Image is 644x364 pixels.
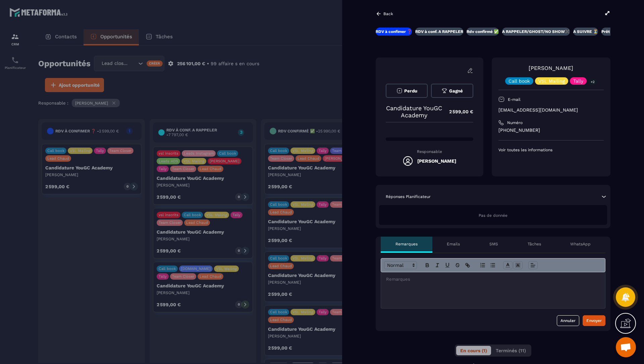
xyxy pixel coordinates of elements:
p: Call book [508,79,530,83]
p: Emails [447,241,460,247]
p: Candidature YouGC Academy [386,105,442,119]
button: Perdu [386,84,428,98]
a: [PERSON_NAME] [529,65,573,71]
button: Gagné [431,84,473,98]
p: WhatsApp [570,241,591,247]
p: 2 599,00 € [442,105,473,118]
p: Tally [573,79,583,83]
button: Annuler [557,315,579,326]
p: Réponses Planificateur [386,194,431,199]
button: En cours (1) [456,346,491,355]
p: +2 [588,78,597,85]
span: Terminés (11) [496,348,526,353]
span: Gagné [449,88,463,93]
span: En cours (1) [460,348,487,353]
button: Terminés (11) [492,346,530,355]
span: Perdu [404,88,417,93]
p: Numéro [507,120,523,125]
p: Remarques [395,241,418,247]
p: [EMAIL_ADDRESS][DOMAIN_NAME] [498,107,604,113]
p: SMS [489,241,498,247]
button: Envoyer [583,315,605,326]
h5: [PERSON_NAME] [417,158,456,164]
div: Envoyer [586,317,602,324]
p: Voir toutes les informations [498,147,604,153]
p: E-mail [508,97,521,102]
p: Responsable [386,149,473,154]
p: VSL Mailing [538,79,565,83]
div: Ouvrir le chat [616,337,636,357]
p: [PHONE_NUMBER] [498,127,604,133]
span: Pas de donnée [479,213,507,218]
p: Tâches [528,241,541,247]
